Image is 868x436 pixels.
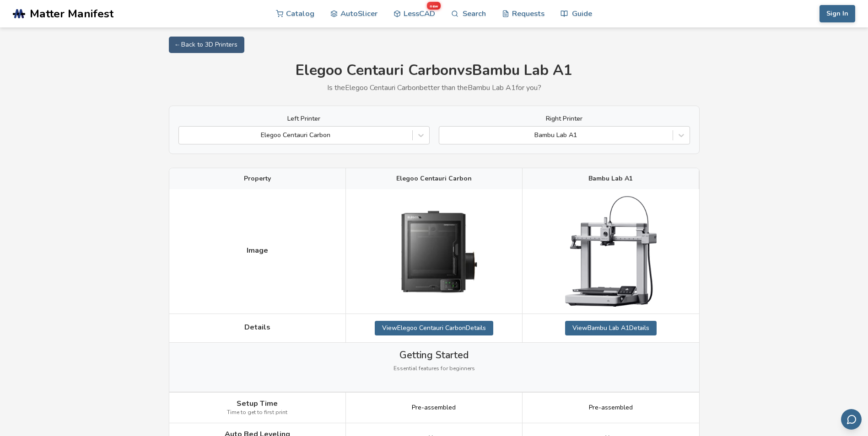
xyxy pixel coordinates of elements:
a: ViewElegoo Centauri CarbonDetails [375,321,493,335]
img: Bambu Lab A1 [565,196,657,306]
span: Property [244,175,271,182]
p: Is the Elegoo Centauri Carbon better than the Bambu Lab A1 for you? [169,84,700,92]
label: Right Printer [439,115,690,122]
span: Image [247,246,268,255]
h1: Elegoo Centauri Carbon vs Bambu Lab A1 [169,62,700,79]
a: ← Back to 3D Printers [169,37,244,53]
span: Pre-assembled [412,404,456,411]
input: Bambu Lab A1 [444,132,446,139]
label: Left Printer [178,115,430,122]
span: Pre-assembled [589,404,633,411]
input: Elegoo Centauri Carbon [183,132,185,139]
a: ViewBambu Lab A1Details [565,321,657,335]
img: Elegoo Centauri Carbon [388,199,480,304]
span: Essential features for beginners [394,366,475,372]
button: Sign In [819,5,855,22]
span: Matter Manifest [30,7,113,20]
span: Time to get to first print [227,409,287,416]
button: Send feedback via email [841,409,862,430]
span: Setup Time [237,399,278,408]
span: Bambu Lab A1 [588,175,633,182]
span: new [427,1,441,10]
span: Elegoo Centauri Carbon [396,175,472,182]
span: Getting Started [399,350,469,361]
span: Details [244,323,270,331]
